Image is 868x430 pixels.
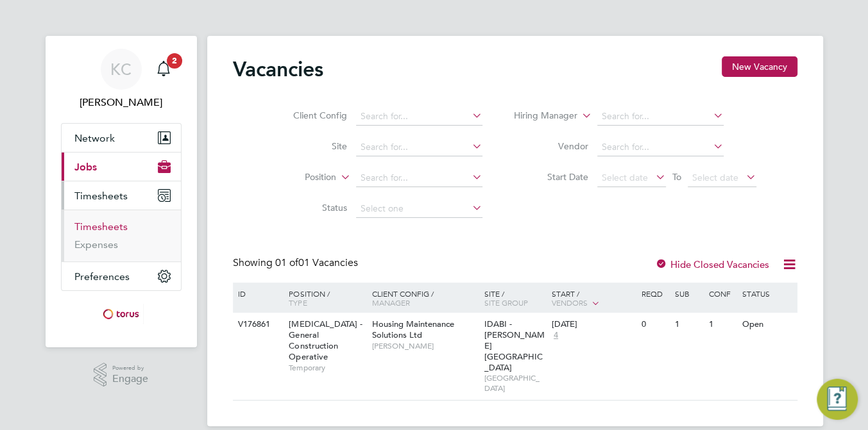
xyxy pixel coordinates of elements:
[289,363,366,373] span: Temporary
[372,297,410,308] span: Manager
[74,270,130,283] span: Preferences
[94,363,148,387] a: Powered byEngage
[356,108,482,126] input: Search for...
[62,124,181,152] button: Network
[61,304,182,324] a: Go to home page
[262,171,336,184] label: Position
[706,313,739,336] div: 1
[275,256,358,269] span: 01 Vacancies
[515,140,588,152] label: Vendor
[484,318,545,373] span: IDABI - [PERSON_NAME][GEOGRAPHIC_DATA]
[706,283,739,304] div: Conf
[356,138,482,156] input: Search for...
[484,373,545,393] span: [GEOGRAPHIC_DATA]
[62,210,181,261] div: Timesheets
[369,283,481,313] div: Client Config /
[552,297,588,308] span: Vendors
[74,238,118,251] a: Expenses
[515,171,588,183] label: Start Date
[597,138,724,156] input: Search for...
[552,330,560,341] span: 4
[61,49,182,110] a: KC[PERSON_NAME]
[74,161,97,173] span: Jobs
[481,283,549,313] div: Site /
[722,56,797,77] button: New Vacancy
[74,220,128,233] a: Timesheets
[233,256,361,270] div: Showing
[235,313,280,336] div: V176861
[233,56,323,82] h2: Vacancies
[638,283,672,304] div: Reqd
[602,172,648,183] span: Select date
[62,262,181,290] button: Preferences
[817,379,858,420] button: Engage Resource Center
[668,169,685,185] span: To
[672,283,705,304] div: Sub
[484,297,528,308] span: Site Group
[46,36,197,347] nav: Main navigation
[289,297,307,308] span: Type
[279,283,369,313] div: Position /
[167,53,182,69] span: 2
[235,283,280,304] div: ID
[273,202,347,213] label: Status
[655,258,769,270] label: Hide Closed Vacancies
[289,318,362,362] span: [MEDICAL_DATA] - General Construction Operative
[273,140,347,152] label: Site
[356,200,482,218] input: Select one
[356,169,482,187] input: Search for...
[372,318,454,340] span: Housing Maintenance Solutions Ltd
[372,341,478,351] span: [PERSON_NAME]
[739,283,795,304] div: Status
[597,108,724,126] input: Search for...
[672,313,705,336] div: 1
[151,49,176,90] a: 2
[273,110,347,121] label: Client Config
[98,304,143,324] img: torus-logo-retina.png
[74,190,128,202] span: Timesheets
[110,61,132,78] span: KC
[61,95,182,110] span: Karl Coleman
[275,256,298,269] span: 01 of
[549,283,638,315] div: Start /
[692,172,738,183] span: Select date
[638,313,672,336] div: 0
[739,313,795,336] div: Open
[112,374,148,385] span: Engage
[62,153,181,181] button: Jobs
[74,132,115,144] span: Network
[504,110,577,122] label: Hiring Manager
[112,363,148,374] span: Powered by
[62,181,181,210] button: Timesheets
[552,319,635,330] div: [DATE]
